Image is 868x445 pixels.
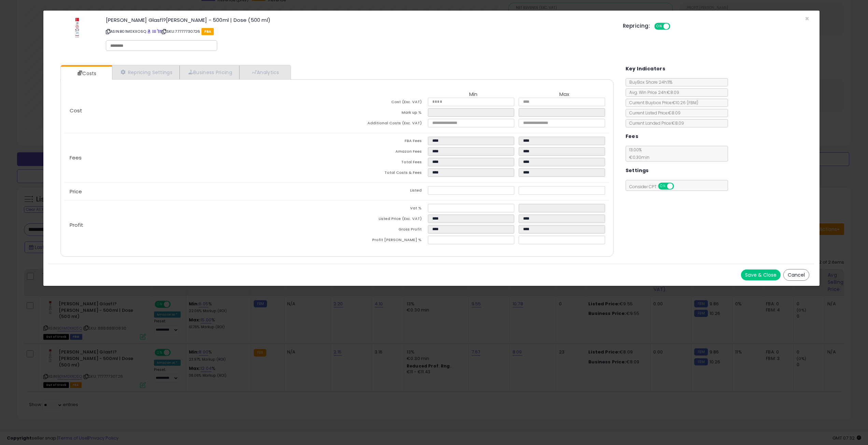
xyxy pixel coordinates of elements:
[112,65,180,79] a: Repricing Settings
[626,132,639,141] h5: Fees
[337,186,428,197] td: Listed
[626,154,649,160] span: €0.30 min
[626,184,683,190] span: Consider CPT:
[337,236,428,246] td: Profit [PERSON_NAME] %
[626,100,698,106] span: Current Buybox Price:
[106,17,613,23] h3: [PERSON_NAME] Glasfl?[PERSON_NAME] - 500ml | Dose (500 ml)
[239,65,290,79] a: Analytics
[428,92,519,98] th: Min
[337,98,428,108] td: Cost (Exc. VAT)
[152,29,156,34] a: All offer listings
[147,29,151,34] a: BuyBox page
[337,168,428,179] td: Total Costs & Fees
[180,65,239,79] a: Business Pricing
[626,89,679,95] span: Avg. Win Price 24h: €8.09
[626,166,649,175] h5: Settings
[783,269,809,281] button: Cancel
[805,14,809,24] span: ×
[626,110,681,116] span: Current Listed Price: €8.09
[337,204,428,214] td: Vat %
[157,29,161,34] a: Your listing only
[337,214,428,225] td: Listed Price (Exc. VAT)
[64,155,337,161] p: Fees
[687,100,698,106] span: ( FBM )
[337,119,428,129] td: Additional Costs (Exc. VAT)
[201,28,214,35] span: FBA
[337,147,428,158] td: Amazon Fees
[337,158,428,168] td: Total Fees
[61,67,111,80] a: Costs
[626,79,672,85] span: BuyBox Share 24h: 11%
[623,23,650,29] h5: Repricing:
[337,225,428,236] td: Gross Profit
[672,100,698,106] span: €10.26
[64,222,337,228] p: Profit
[626,147,649,160] span: 13.00 %
[659,183,667,189] span: ON
[337,108,428,119] td: Mark up %
[337,137,428,147] td: FBA Fees
[106,26,613,37] p: ASIN: B01M0XXOSQ | SKU: 77777730726
[626,65,666,73] h5: Key Indicators
[626,120,684,126] span: Current Landed Price: €8.09
[519,92,610,98] th: Max
[64,108,337,113] p: Cost
[655,24,663,29] span: ON
[67,17,87,38] img: 31LJxd6yrgL._SL60_.jpg
[673,183,684,189] span: OFF
[741,269,781,280] button: Save & Close
[64,189,337,194] p: Price
[669,24,680,29] span: OFF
